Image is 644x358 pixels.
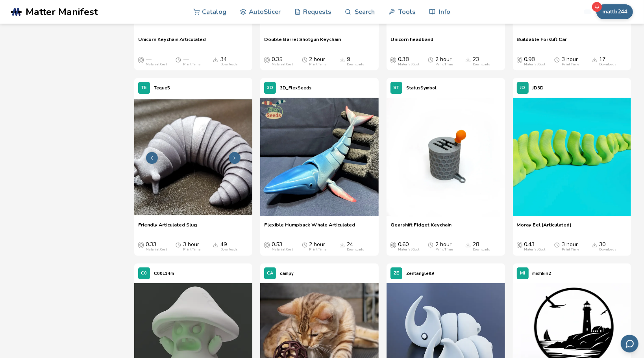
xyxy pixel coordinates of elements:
div: Material Cost [398,63,419,67]
span: JD [520,85,525,91]
div: Print Time [183,248,200,252]
span: Average Cost [517,56,522,63]
a: Unicorn headband [390,36,433,48]
div: Material Cost [146,63,167,67]
div: Downloads [347,248,364,252]
a: Friendly Articulated Slug [138,222,197,234]
span: Downloads [592,56,597,63]
div: Material Cost [272,248,293,252]
span: Average Print Time [176,56,181,63]
span: Downloads [339,56,345,63]
div: Print Time [562,63,579,67]
div: Downloads [473,63,490,67]
div: 3 hour [562,241,579,252]
button: mattb244 [596,4,633,19]
div: 0.35 [272,56,293,67]
span: ZE [394,271,399,276]
div: Print Time [183,63,200,67]
span: Downloads [339,241,345,248]
div: 30 [599,241,616,252]
div: Material Cost [272,63,293,67]
a: Unicorn Keychain Articulated [138,36,206,48]
span: Average Print Time [176,241,181,248]
p: Zentangle99 [406,269,434,278]
span: Matter Manifest [26,6,98,17]
span: Average Cost [138,241,144,248]
span: Average Cost [264,56,270,63]
a: Double Barrel Shotgun Keychain [264,36,341,48]
div: Material Cost [524,248,546,252]
div: 2 hour [309,241,327,252]
div: Downloads [473,248,490,252]
div: Material Cost [146,248,167,252]
p: 3D_FlexSeeds [280,84,311,92]
div: 0.33 [146,241,167,252]
div: 3 hour [562,56,579,67]
div: Downloads [347,63,364,67]
p: JD3D [533,84,544,92]
span: C0 [141,271,147,276]
a: Buildable Forklift Car [517,36,567,48]
span: ST [394,85,400,91]
span: — [146,56,151,63]
div: Material Cost [398,248,419,252]
p: StatusSymbol [406,84,437,92]
span: CA [267,271,273,276]
div: Downloads [599,248,616,252]
span: Average Print Time [428,241,433,248]
span: MI [520,271,525,276]
span: Average Cost [517,241,522,248]
div: 23 [473,56,490,67]
p: campy [280,269,294,278]
p: C00L14m [154,269,174,278]
span: Average Print Time [302,241,307,248]
div: 34 [220,56,238,67]
span: 3D [267,85,273,91]
div: 0.43 [524,241,546,252]
div: 0.60 [398,241,419,252]
div: 28 [473,241,490,252]
span: Average Print Time [554,241,560,248]
div: Downloads [220,248,238,252]
div: 0.98 [524,56,546,67]
div: Print Time [309,248,327,252]
span: Average Print Time [554,56,560,63]
a: Moray Eel (Articulated) [517,222,572,234]
span: Downloads [465,241,471,248]
div: 2 hour [435,56,453,67]
div: Print Time [562,248,579,252]
span: Downloads [592,241,597,248]
span: Average Cost [390,241,396,248]
span: Average Cost [264,241,270,248]
span: Downloads [213,56,218,63]
a: Gearshift Fidget Keychain [390,222,452,234]
span: Average Cost [390,56,396,63]
div: 24 [347,241,364,252]
div: 2 hour [309,56,327,67]
span: TE [141,85,147,91]
div: 0.53 [272,241,293,252]
span: Downloads [465,56,471,63]
div: 9 [347,56,364,67]
div: Downloads [220,63,238,67]
div: Material Cost [524,63,546,67]
span: Average Print Time [428,56,433,63]
div: 17 [599,56,616,67]
p: Teque5 [154,84,170,92]
div: Print Time [309,63,327,67]
button: Send feedback via email [621,335,638,352]
div: 0.38 [398,56,419,67]
div: 2 hour [435,241,453,252]
span: Flexible Humpback Whale Articulated [264,222,355,234]
div: 49 [220,241,238,252]
span: — [183,56,189,63]
span: Average Print Time [302,56,307,63]
span: Average Cost [138,56,144,63]
div: 3 hour [183,241,200,252]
